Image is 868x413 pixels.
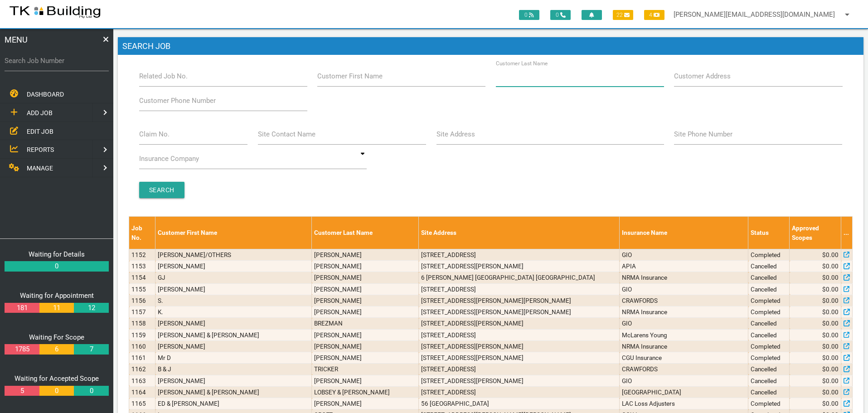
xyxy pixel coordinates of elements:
[312,295,419,306] td: [PERSON_NAME]
[822,353,839,362] span: $0.00
[312,340,419,352] td: [PERSON_NAME]
[5,344,39,355] a: 1785
[155,249,312,260] td: [PERSON_NAME]/OTHERS
[419,386,620,398] td: [STREET_ADDRESS]
[129,283,155,295] td: 1155
[155,261,312,272] td: [PERSON_NAME]
[748,306,790,318] td: Completed
[139,96,216,106] label: Customer Phone Number
[312,217,419,249] th: Customer Last Name
[419,340,620,352] td: [STREET_ADDRESS][PERSON_NAME]
[620,340,748,352] td: NRMA Insurance
[129,272,155,283] td: 1154
[5,386,39,396] a: 5
[748,295,790,306] td: Completed
[674,129,732,140] label: Site Phone Number
[419,261,620,272] td: [STREET_ADDRESS][PERSON_NAME]
[27,127,53,135] span: EDIT JOB
[5,303,39,313] a: 181
[419,329,620,340] td: [STREET_ADDRESS]
[9,5,101,19] img: s3file
[155,295,312,306] td: S.
[155,364,312,375] td: B & J
[129,386,155,398] td: 1164
[748,386,790,398] td: Cancelled
[748,283,790,295] td: Cancelled
[748,272,790,283] td: Cancelled
[312,306,419,318] td: [PERSON_NAME]
[748,261,790,272] td: Cancelled
[496,59,548,68] label: Customer Last Name
[312,329,419,340] td: [PERSON_NAME]
[29,333,84,341] a: Waiting For Scope
[312,352,419,364] td: [PERSON_NAME]
[155,217,312,249] th: Customer First Name
[419,398,620,409] td: 56 [GEOGRAPHIC_DATA]
[74,303,108,313] a: 12
[74,386,108,396] a: 0
[129,352,155,364] td: 1161
[419,306,620,318] td: [STREET_ADDRESS][PERSON_NAME][PERSON_NAME]
[822,330,839,340] span: $0.00
[139,71,188,82] label: Related Job No.
[620,272,748,283] td: NRMA Insurance
[20,292,94,300] a: Waiting for Appointment
[27,165,53,172] span: MANAGE
[620,329,748,340] td: McLarens Young
[822,376,839,385] span: $0.00
[312,283,419,295] td: [PERSON_NAME]
[519,10,539,20] span: 0
[419,283,620,295] td: [STREET_ADDRESS]
[822,388,839,397] span: $0.00
[155,375,312,386] td: [PERSON_NAME]
[620,249,748,260] td: GIO
[5,261,109,272] a: 0
[822,307,839,316] span: $0.00
[620,386,748,398] td: [GEOGRAPHIC_DATA]
[155,306,312,318] td: K.
[155,318,312,329] td: [PERSON_NAME]
[419,272,620,283] td: 6 [PERSON_NAME] [GEOGRAPHIC_DATA] [GEOGRAPHIC_DATA]
[129,329,155,340] td: 1159
[312,375,419,386] td: [PERSON_NAME]
[5,34,28,46] span: MENU
[620,295,748,306] td: CRAWFORDS
[620,261,748,272] td: APIA
[644,10,664,20] span: 4
[312,261,419,272] td: [PERSON_NAME]
[822,399,839,408] span: $0.00
[129,364,155,375] td: 1162
[312,249,419,260] td: [PERSON_NAME]
[841,217,853,249] th: ...
[129,295,155,306] td: 1156
[312,364,419,375] td: TRICKER
[155,398,312,409] td: ED & [PERSON_NAME]
[155,386,312,398] td: [PERSON_NAME] & [PERSON_NAME]
[39,344,74,355] a: 6
[748,364,790,375] td: Cancelled
[748,340,790,352] td: Completed
[155,283,312,295] td: [PERSON_NAME]
[748,217,790,249] th: Status
[27,91,64,98] span: DASHBOARD
[822,285,839,294] span: $0.00
[620,318,748,329] td: GIO
[129,318,155,329] td: 1158
[419,375,620,386] td: [STREET_ADDRESS][PERSON_NAME]
[312,386,419,398] td: LOBSEY & [PERSON_NAME]
[748,352,790,364] td: Completed
[27,109,53,117] span: ADD JOB
[39,386,74,396] a: 0
[748,375,790,386] td: Cancelled
[419,318,620,329] td: [STREET_ADDRESS][PERSON_NAME]
[139,182,184,198] input: Search
[155,352,312,364] td: Mr D
[419,295,620,306] td: [STREET_ADDRESS][PERSON_NAME][PERSON_NAME]
[74,344,108,355] a: 7
[436,129,475,140] label: Site Address
[790,217,841,249] th: Approved Scopes
[613,10,633,20] span: 22
[822,273,839,282] span: $0.00
[155,329,312,340] td: [PERSON_NAME] & [PERSON_NAME]
[129,306,155,318] td: 1157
